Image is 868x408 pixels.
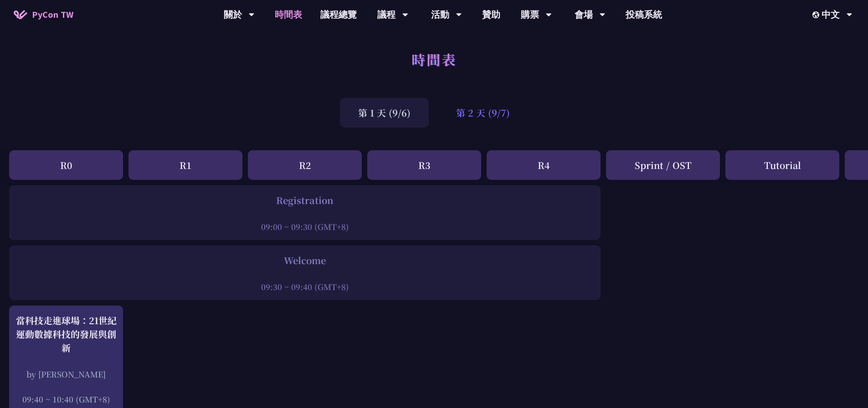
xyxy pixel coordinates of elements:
[487,150,601,180] div: R4
[14,254,596,267] div: Welcome
[14,194,596,207] div: Registration
[32,8,73,21] span: PyCon TW
[9,150,123,180] div: R0
[438,98,528,127] div: 第 2 天 (9/7)
[128,150,242,180] div: R1
[248,150,362,180] div: R2
[14,393,118,405] div: 09:40 ~ 10:40 (GMT+8)
[812,11,822,18] img: Locale Icon
[14,314,118,355] div: 當科技走進球場：21世紀運動數據科技的發展與創新
[411,46,457,73] h1: 時間表
[5,3,82,26] a: PyCon TW
[606,150,720,180] div: Sprint / OST
[14,281,596,292] div: 09:30 ~ 09:40 (GMT+8)
[14,10,27,19] img: Home icon of PyCon TW 2025
[14,368,118,380] div: by [PERSON_NAME]
[367,150,481,180] div: R3
[14,314,118,405] a: 當科技走進球場：21世紀運動數據科技的發展與創新 by [PERSON_NAME] 09:40 ~ 10:40 (GMT+8)
[725,150,839,180] div: Tutorial
[340,98,429,127] div: 第 1 天 (9/6)
[14,221,596,232] div: 09:00 ~ 09:30 (GMT+8)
